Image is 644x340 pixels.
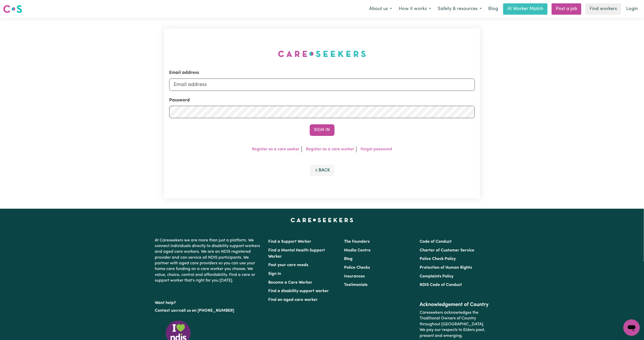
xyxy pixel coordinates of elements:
[155,306,262,316] p: or
[169,69,199,76] label: Email address
[169,79,475,91] input: Email address
[395,4,434,14] button: How it works
[169,97,190,104] label: Password
[503,3,548,15] a: AI Worker Match
[268,272,281,276] a: Sign In
[155,309,175,313] a: Contact us
[344,274,365,278] a: Insurances
[420,302,489,308] h2: Acknowledgement of Country
[3,4,22,14] img: Careseekers logo
[179,309,234,313] a: call us on [PHONE_NUMBER]
[344,283,368,287] a: Testimonials
[366,4,395,14] button: About us
[268,263,308,267] a: Post your care needs
[3,3,22,15] a: Careseekers logo
[552,3,581,15] a: Post a job
[420,283,462,287] a: NDIS Code of Conduct
[361,147,392,151] a: Forgot password
[623,3,641,15] a: Login
[306,147,354,151] a: Register as a care worker
[420,266,472,270] a: Protection of Human Rights
[344,266,370,270] a: Police Checks
[344,240,370,244] a: The Founders
[485,3,501,15] a: Blog
[291,218,353,222] a: Careseekers home page
[310,124,335,136] button: Sign In
[344,248,371,252] a: Media Centre
[268,298,318,302] a: Find an aged care worker
[420,240,452,244] a: Code of Conduct
[268,281,313,285] a: Become a Care Worker
[434,4,485,14] button: Safety & resources
[420,274,453,278] a: Complaints Policy
[585,3,621,15] a: Find workers
[268,289,329,293] a: Find a disability support worker
[268,240,312,244] a: Find a Support Worker
[623,319,640,336] iframe: Button to launch messaging window, conversation in progress
[155,236,262,286] p: At Careseekers we are more than just a platform. We connect individuals directly to disability su...
[252,147,299,151] a: Register as a care seeker
[420,257,456,261] a: Police Check Policy
[344,257,353,261] a: Blog
[310,165,335,176] button: Back
[268,248,325,259] a: Find a Mental Health Support Worker
[420,248,474,252] a: Charter of Customer Service
[155,298,262,306] p: Want help?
